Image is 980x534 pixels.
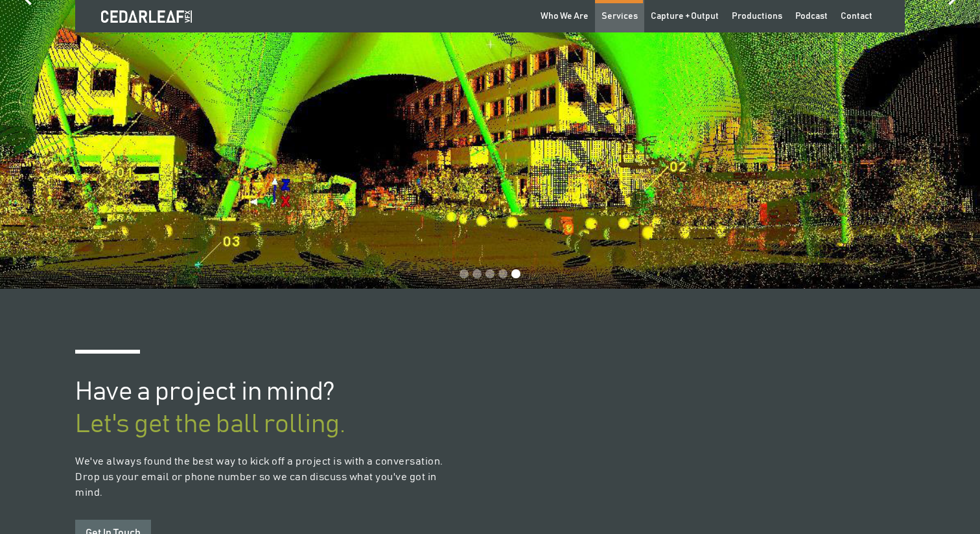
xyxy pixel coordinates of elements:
[511,269,520,278] div: Show slide 5 of 5
[601,10,638,23] div: Services
[75,454,490,500] p: We've always found the best way to kick off a project is with a conversation. Drop us your email ...
[795,10,828,23] div: Podcast
[498,269,507,278] div: Show slide 4 of 5
[75,376,490,441] h2: Have a project in mind?
[541,10,589,23] div: Who We Are
[732,10,782,23] div: Productions
[841,10,872,23] div: Contact
[460,269,469,278] div: Show slide 1 of 5
[485,269,495,278] div: Show slide 3 of 5
[472,269,482,278] div: Show slide 2 of 5
[651,10,719,23] div: Capture + Output
[75,411,345,437] span: Let's get the ball rolling.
